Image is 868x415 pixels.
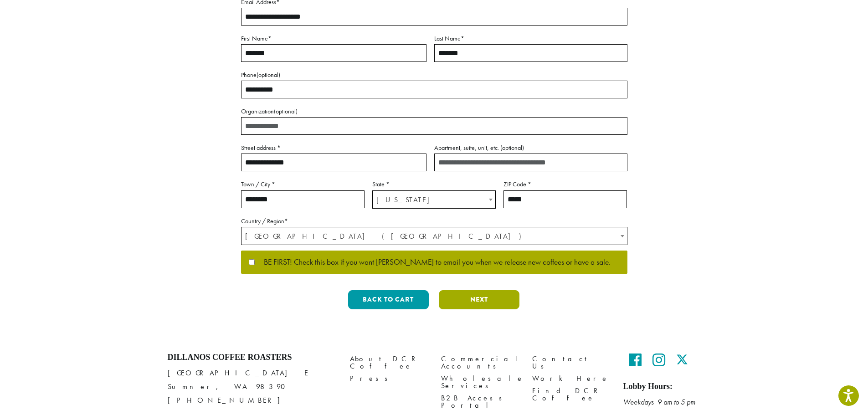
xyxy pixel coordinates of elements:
input: BE FIRST! Check this box if you want [PERSON_NAME] to email you when we release new coffees or ha... [249,259,255,265]
p: [GEOGRAPHIC_DATA] E Sumner, WA 98390 [PHONE_NUMBER] [168,366,336,407]
a: Contact Us [532,353,610,372]
button: Next [439,290,519,309]
span: (optional) [500,143,524,152]
span: Country / Region [241,227,627,245]
label: Organization [241,106,627,117]
span: Washington [373,191,495,209]
em: Weekdays 9 am to 5 pm [623,397,695,407]
span: United States (US) [241,227,627,245]
a: About DCR Coffee [350,353,427,372]
button: Back to cart [348,290,429,309]
a: Wholesale Services [441,373,519,392]
a: Press [350,373,427,385]
span: State [372,190,496,209]
a: Commercial Accounts [441,353,519,372]
label: Last Name [434,33,627,44]
label: Apartment, suite, unit, etc. [434,142,627,154]
span: (optional) [257,71,280,79]
label: Street address [241,142,426,154]
label: First Name [241,33,426,44]
label: Town / City [241,179,365,190]
span: (optional) [274,107,298,115]
a: Work Here [532,373,610,385]
a: Find DCR Coffee [532,385,610,405]
label: State [372,179,496,190]
h4: Dillanos Coffee Roasters [168,353,336,363]
a: B2B Access Portal [441,392,519,412]
label: ZIP Code [503,179,627,190]
span: BE FIRST! Check this box if you want [PERSON_NAME] to email you when we release new coffees or ha... [255,258,611,266]
h5: Lobby Hours: [623,382,701,392]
